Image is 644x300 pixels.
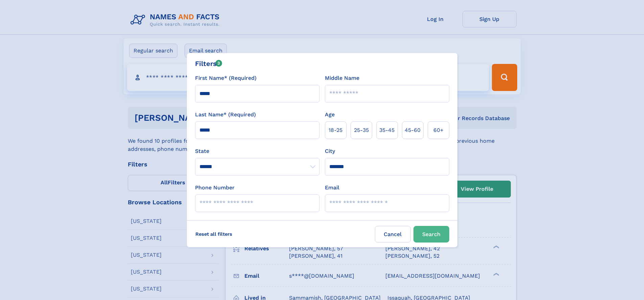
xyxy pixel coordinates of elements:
span: 25‑35 [354,126,369,134]
label: Cancel [375,226,411,243]
label: City [325,147,335,155]
span: 45‑60 [405,126,421,134]
label: Middle Name [325,74,359,82]
span: 35‑45 [379,126,395,134]
div: Filters [195,59,222,69]
button: Search [413,226,449,243]
label: Phone Number [195,184,235,192]
label: Email [325,184,339,192]
label: State [195,147,319,155]
span: 18‑25 [329,126,342,134]
label: First Name* (Required) [195,74,257,82]
span: 60+ [433,126,444,134]
label: Age [325,111,335,119]
label: Last Name* (Required) [195,111,256,119]
label: Reset all filters [191,226,237,242]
